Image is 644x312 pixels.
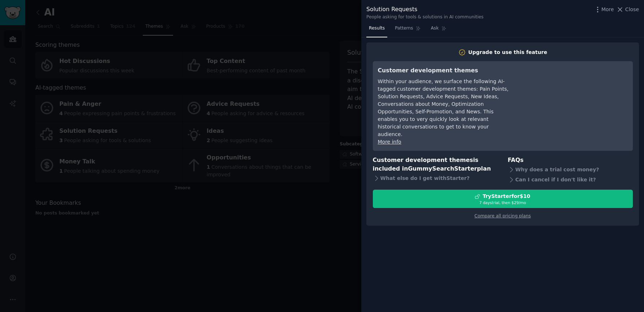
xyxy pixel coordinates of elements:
button: Close [616,6,639,13]
span: GummySearch Starter [408,165,477,172]
span: Ask [431,25,439,32]
a: Results [366,23,387,37]
div: Why does a trial cost money? [508,164,633,175]
h3: Customer development themes [378,66,510,75]
a: Patterns [392,23,423,37]
span: Patterns [395,25,413,32]
h3: Customer development themes is included in plan [373,156,498,173]
iframe: YouTube video player [520,66,628,120]
a: Ask [428,23,449,37]
a: More info [378,139,401,145]
div: What else do I get with Starter ? [373,173,498,184]
div: Can I cancel if I don't like it? [508,175,633,185]
span: Close [625,6,639,13]
div: People asking for tools & solutions in AI communities [366,14,484,21]
span: Results [369,25,385,32]
div: Try Starter for $10 [482,193,530,200]
button: TryStarterfor$107 daystrial, then $29/mo [373,190,633,208]
div: Upgrade to use this feature [468,49,547,56]
h3: FAQs [508,156,633,165]
a: Compare all pricing plans [475,213,531,218]
div: 7 days trial, then $ 29 /mo [373,200,632,205]
div: Solution Requests [366,5,484,14]
button: More [594,6,614,13]
div: Within your audience, we surface the following AI-tagged customer development themes: Pain Points... [378,78,510,138]
span: More [601,6,614,13]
